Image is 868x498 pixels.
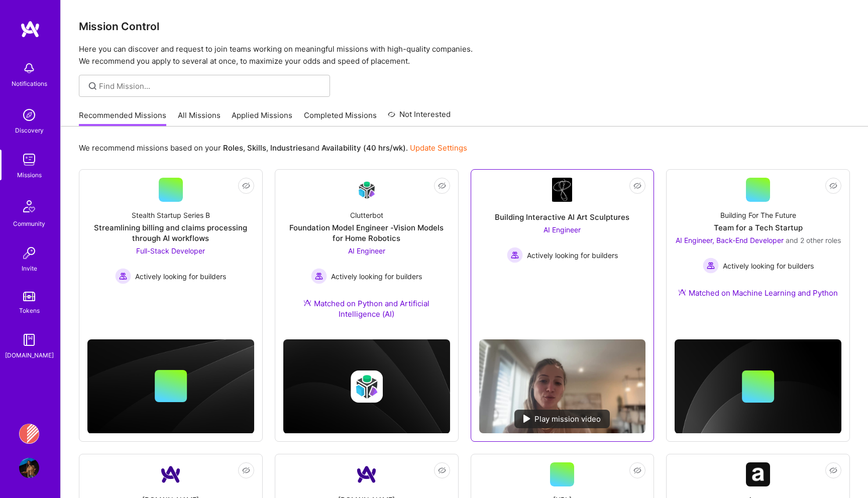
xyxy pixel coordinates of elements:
a: Building For The FutureTeam for a Tech StartupAI Engineer, Back-End Developer and 2 other rolesAc... [675,178,841,310]
div: Foundation Model Engineer -Vision Models for Home Robotics [283,222,450,243]
span: AI Engineer [348,246,385,255]
p: Here you can discover and request to join teams working on meaningful missions with high-quality ... [79,43,850,67]
a: Completed Missions [304,110,377,127]
img: cover [87,339,254,434]
div: Building For The Future [720,210,796,220]
div: Missions [17,170,42,180]
input: Find Mission... [99,81,322,91]
img: discovery [19,105,39,125]
a: All Missions [178,110,221,127]
b: Roles [223,143,243,153]
a: Recommended Missions [79,110,166,127]
span: Full-Stack Developer [136,246,205,255]
img: cover [675,339,841,434]
div: Team for a Tech Startup [714,222,803,233]
i: icon EyeClosed [633,466,641,474]
img: logo [20,20,40,38]
i: icon EyeClosed [438,182,446,190]
img: User Avatar [19,458,39,478]
span: and 2 other roles [786,236,841,244]
img: cover [283,339,450,434]
div: Tokens [19,305,40,316]
span: Actively looking for builders [135,271,226,282]
a: Company LogoBuilding Interactive AI Art SculpturesAI Engineer Actively looking for buildersActive... [479,178,646,331]
i: icon SearchGrey [87,80,98,92]
img: Company Logo [355,178,379,202]
div: Discovery [15,125,44,136]
span: Actively looking for builders [331,271,422,282]
div: Community [13,218,45,229]
div: Clutterbot [350,210,383,220]
div: Matched on Python and Artificial Intelligence (AI) [283,298,450,319]
a: Company LogoClutterbotFoundation Model Engineer -Vision Models for Home RoboticsAI Engineer Activ... [283,178,450,331]
a: Update Settings [410,143,467,153]
b: Industries [270,143,306,153]
img: play [523,415,530,423]
span: Actively looking for builders [723,261,814,271]
a: Banjo Health: AI Coding Tools Enablement Workshop [17,424,42,444]
img: Actively looking for builders [311,268,327,284]
img: Invite [19,243,39,263]
img: guide book [19,330,39,350]
i: icon EyeClosed [242,466,250,474]
i: icon EyeClosed [438,466,446,474]
img: Actively looking for builders [703,258,719,274]
b: Availability (40 hrs/wk) [321,143,406,153]
img: No Mission [479,339,646,433]
div: Streamlining billing and claims processing through AI workflows [87,222,254,243]
img: Actively looking for builders [507,247,523,263]
a: Not Interested [388,108,451,127]
i: icon EyeClosed [633,182,641,190]
a: Applied Missions [232,110,292,127]
img: teamwork [19,150,39,170]
span: AI Engineer [544,225,581,234]
div: Building Interactive AI Art Sculptures [495,212,629,222]
img: bell [19,58,39,78]
b: Skills [247,143,266,153]
img: Actively looking for builders [115,268,131,284]
img: Company Logo [159,462,183,486]
p: We recommend missions based on your , , and . [79,143,467,153]
span: AI Engineer, Back-End Developer [676,236,784,244]
img: Community [17,194,41,218]
div: [DOMAIN_NAME] [5,350,54,360]
img: Company Logo [355,462,379,486]
div: Matched on Machine Learning and Python [678,288,838,298]
a: User Avatar [17,458,42,478]
img: Ateam Purple Icon [678,288,686,296]
div: Notifications [12,78,47,89]
img: Ateam Purple Icon [303,299,311,307]
img: Company Logo [552,178,572,202]
i: icon EyeClosed [829,466,837,474]
img: Company Logo [746,462,770,486]
img: tokens [23,292,35,301]
i: icon EyeClosed [829,182,837,190]
a: Stealth Startup Series BStreamlining billing and claims processing through AI workflowsFull-Stack... [87,178,254,301]
img: Banjo Health: AI Coding Tools Enablement Workshop [19,424,39,444]
i: icon EyeClosed [242,182,250,190]
img: Company logo [351,370,383,403]
div: Play mission video [514,410,610,428]
span: Actively looking for builders [527,250,618,261]
div: Stealth Startup Series B [132,210,210,220]
div: Invite [22,263,37,274]
h3: Mission Control [79,20,850,33]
